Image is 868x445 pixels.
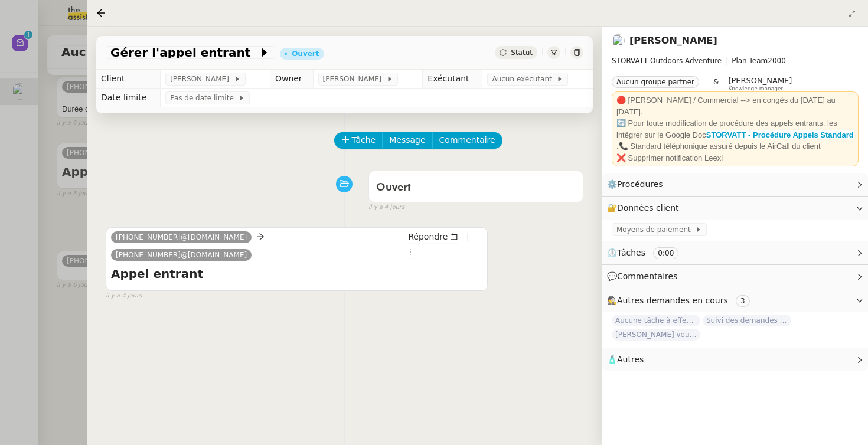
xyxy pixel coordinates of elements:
span: [PHONE_NUMBER]@[DOMAIN_NAME] [116,233,247,241]
td: Exécutant [423,70,482,89]
span: Pas de date limite [170,92,238,104]
button: Message [382,132,432,149]
span: & [713,76,719,91]
span: Knowledge manager [728,86,783,92]
td: Client [96,70,161,89]
div: 💬Commentaires [602,265,868,288]
td: Owner [270,70,313,89]
span: Aucune tâche à effectuer [612,315,700,326]
span: [PERSON_NAME] [170,73,233,85]
span: Commentaire [439,133,495,147]
div: 🔐Données client [602,197,868,220]
span: 💬 [607,271,683,281]
span: [PHONE_NUMBER]@[DOMAIN_NAME] [116,251,247,259]
img: users%2FRcIDm4Xn1TPHYwgLThSv8RQYtaM2%2Favatar%2F95761f7a-40c3-4bb5-878d-fe785e6f95b2 [612,34,625,47]
span: Données client [617,203,679,212]
app-user-label: Knowledge manager [728,76,792,91]
span: Ouvert [376,182,411,193]
span: Tâches [617,248,645,257]
div: 🕵️Autres demandes en cours 3 [602,289,868,312]
span: Commentaires [617,271,677,281]
div: ⏲️Tâches 0:00 [602,241,868,264]
span: Répondre [408,231,448,243]
span: Moyens de paiement [616,224,695,235]
span: [PERSON_NAME] [323,73,386,85]
span: il y a 4 jours [106,291,142,301]
span: [PERSON_NAME] vous a mentionné sur le ticket [##3523##] [612,329,700,341]
span: 2000 [768,57,786,65]
div: Ouvert [292,50,319,57]
span: 🕵️ [607,296,755,305]
nz-tag: 0:00 [653,247,678,259]
td: Date limite [96,89,161,107]
span: Tâche [352,133,376,147]
div: 🧴Autres [602,348,868,371]
a: STORVATT - Procédure Appels Standard [706,130,854,139]
span: 🔐 [607,201,684,215]
h4: Appel entrant [111,266,482,282]
button: Répondre [404,230,462,243]
span: Aucun exécutant [492,73,556,85]
div: ⚙️Procédures [602,173,868,196]
span: ⚙️ [607,178,668,191]
span: 🧴 [607,355,644,364]
nz-tag: Aucun groupe partner [612,76,699,88]
span: Plan Team [732,57,768,65]
span: ⏲️ [607,248,688,257]
a: [PERSON_NAME] [629,35,717,46]
button: Commentaire [432,132,502,149]
span: STORVATT Outdoors Adventure [612,57,722,65]
span: [PERSON_NAME] [728,76,792,85]
span: il y a 4 jours [368,202,404,212]
button: Tâche [334,132,383,149]
nz-tag: 3 [736,295,750,307]
span: Autres [617,355,644,364]
div: .📞 Standard téléphonique assuré depuis le AirCall du client [616,140,854,152]
div: ❌ Supprimer notification Leexi [616,152,854,164]
span: Autres demandes en cours [617,296,728,305]
div: 🔄 Pour toute modification de procédure des appels entrants, les intégrer sur le Google Doc [616,117,854,140]
span: Statut [511,48,533,57]
span: Procédures [617,179,663,189]
div: 🔴 [PERSON_NAME] / Commercial --> en congés du [DATE] au [DATE]. [616,94,854,117]
span: Gérer l'appel entrant [110,47,259,58]
span: Suivi des demandes / procédures en cours Storvatt - Client [PERSON_NAME] Jeandet [703,315,791,326]
span: Message [389,133,425,147]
